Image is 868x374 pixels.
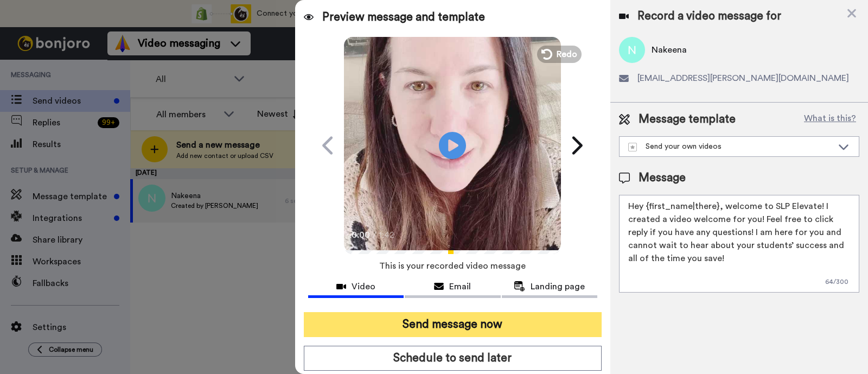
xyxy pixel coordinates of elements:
[619,195,859,293] textarea: Hey {first_name|there}, welcome to SLP Elevate! I created a video welcome for you! Feel free to c...
[304,346,602,371] button: Schedule to send later
[352,280,375,293] span: Video
[379,254,526,278] span: This is your recorded video message
[449,280,471,293] span: Email
[531,280,585,293] span: Landing page
[379,229,398,242] span: 1:42
[352,229,371,242] span: 0:00
[304,312,602,337] button: Send message now
[628,141,833,152] div: Send your own videos
[639,170,686,186] span: Message
[639,111,736,128] span: Message template
[801,111,859,128] button: What is this?
[628,143,637,151] img: demo-template.svg
[373,229,376,242] span: /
